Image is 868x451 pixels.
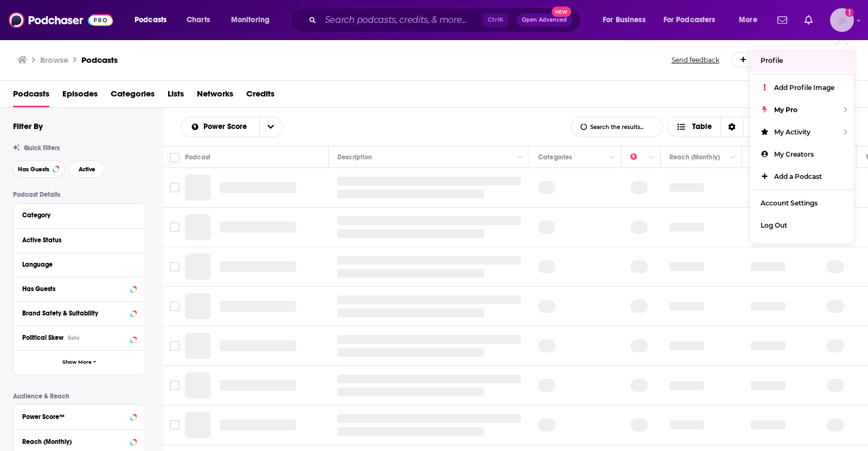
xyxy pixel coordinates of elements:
[720,117,743,137] div: Sort Direction
[13,191,145,198] p: Podcast Details
[9,10,113,30] img: Podchaser - Follow, Share and Rate Podcasts
[630,151,646,164] div: Power Score
[180,11,216,29] a: Charts
[24,144,60,152] span: Quick Filters
[68,334,80,342] div: Beta
[246,85,275,107] a: Credits
[13,392,145,400] p: Audience & Reach
[773,11,792,29] a: Show notifications dropdown
[731,11,771,29] button: open menu
[170,341,180,351] span: Toggle select row
[761,56,783,65] span: Profile
[22,334,63,342] span: Political Skew
[321,11,483,29] input: Search podcasts, credits, & more...
[135,12,167,28] span: Podcasts
[22,257,136,271] button: Language
[13,160,65,178] button: Has Guests
[830,8,854,32] button: Show profile menu
[14,350,145,375] button: Show More
[750,49,854,72] a: Profile
[170,183,180,192] span: Toggle select row
[22,413,127,421] div: Power Score™
[81,55,118,65] h1: Podcasts
[739,12,757,28] span: More
[168,85,184,107] a: Lists
[111,85,155,107] a: Categories
[22,208,136,222] button: Category
[663,12,716,28] span: For Podcasters
[514,151,527,164] button: Column Actions
[181,117,283,137] h2: Choose List sort
[517,14,572,27] button: Open AdvancedNew
[22,310,127,317] div: Brand Safety & Suitability
[522,17,567,23] span: Open Advanced
[301,8,591,33] div: Search podcasts, credits, & more...
[750,76,854,99] a: Add Profile Image
[483,13,508,27] span: Ctrl K
[13,121,43,131] h2: Filter By
[606,151,619,164] button: Column Actions
[774,106,797,114] span: My Pro
[603,12,646,28] span: For Business
[774,150,814,158] span: My Creators
[669,151,720,164] div: Reach (Monthly)
[667,117,767,137] button: Choose View
[538,151,572,164] div: Categories
[774,172,822,181] span: Add a Podcast
[595,11,659,29] button: open menu
[22,409,136,423] button: Power Score™
[127,11,181,29] button: open menu
[830,8,854,32] img: User Profile
[203,123,251,131] span: Power Score
[337,151,372,164] div: Description
[845,8,854,17] svg: Add a profile image
[22,438,127,446] div: Reach (Monthly)
[22,211,129,219] div: Category
[13,85,49,107] span: Podcasts
[22,331,136,344] button: Political SkewBeta
[185,151,210,164] div: Podcast
[170,381,180,390] span: Toggle select row
[69,160,105,178] button: Active
[22,285,127,293] div: Has Guests
[645,151,658,164] button: Column Actions
[668,55,723,65] button: Send feedback
[726,151,739,164] button: Column Actions
[22,282,136,295] button: Has Guests
[731,52,806,67] a: Add a Podcast
[197,85,233,107] a: Networks
[187,12,210,28] span: Charts
[552,7,571,17] span: New
[170,420,180,430] span: Toggle select row
[259,117,282,137] button: open menu
[22,306,136,320] button: Brand Safety & Suitability
[224,11,284,29] button: open menu
[22,434,136,448] button: Reach (Monthly)
[170,301,180,311] span: Toggle select row
[22,233,136,247] button: Active Status
[181,123,259,131] button: open menu
[62,85,98,107] a: Episodes
[656,11,731,29] button: open menu
[18,166,49,172] span: Has Guests
[750,192,854,214] a: Account Settings
[761,199,818,207] span: Account Settings
[750,46,854,243] ul: Show profile menu
[40,55,68,65] h3: Browse
[62,359,92,365] span: Show More
[800,11,817,29] a: Show notifications dropdown
[692,123,712,131] span: Table
[231,12,270,28] span: Monitoring
[170,262,180,272] span: Toggle select row
[774,128,810,136] span: My Activity
[22,236,129,244] div: Active Status
[830,8,854,32] span: Logged in as evankrask
[750,165,854,188] a: Add a Podcast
